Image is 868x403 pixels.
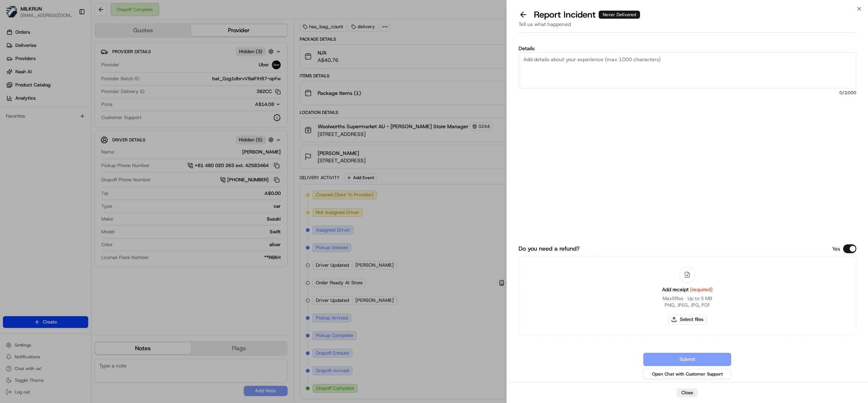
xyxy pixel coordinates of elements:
label: Details [519,46,856,51]
button: Close [677,388,698,397]
p: PNG, JPEG, JPG, PDF [665,302,710,308]
span: 0 /1000 [519,90,856,96]
label: Do you need a refund? [519,244,580,253]
span: Add receipt [662,286,712,293]
p: Report Incident [534,9,640,21]
button: Open Chat with Customer Support [643,369,731,379]
span: (required) [690,286,712,293]
p: Max 5 files ∙ Up to 5 MB [663,295,712,302]
p: Yes [832,245,840,252]
div: Tell us what happened [519,21,856,33]
div: Never Delivered [599,11,640,19]
button: Select files [668,314,707,325]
